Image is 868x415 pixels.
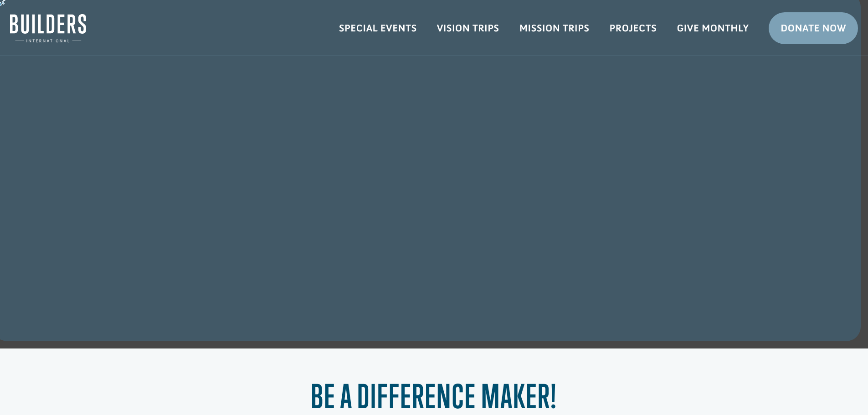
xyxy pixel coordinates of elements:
a: Donate Now [769,12,858,44]
a: Vision Trips [427,15,509,41]
a: Special Events [329,15,427,41]
a: Mission Trips [509,15,600,41]
img: Builders International [10,14,86,42]
a: Projects [600,15,667,41]
a: Give Monthly [667,15,759,41]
